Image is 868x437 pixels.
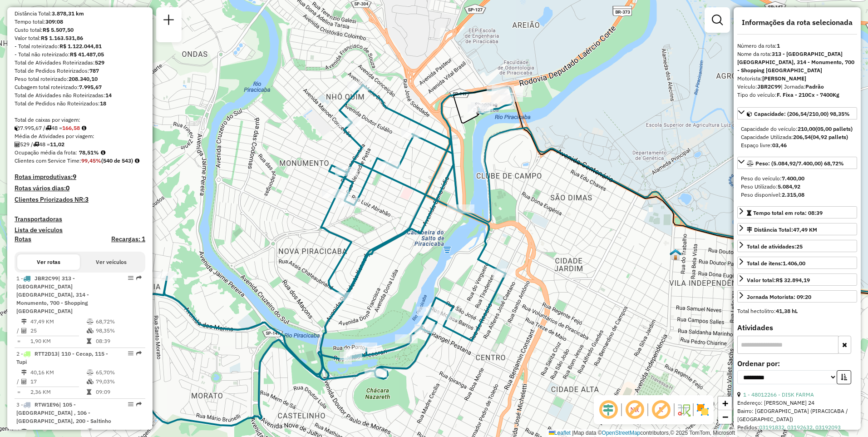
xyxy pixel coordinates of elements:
strong: JBR2C99 [757,83,781,90]
span: Total de atividades: [747,243,803,250]
i: Tempo total em rota [87,338,91,344]
em: Rota exportada [136,275,142,281]
span: 47,49 KM [793,226,817,233]
div: Capacidade: (206,54/210,00) 98,35% [737,121,857,153]
img: UDC Light Armazém Piracicaba [670,248,681,260]
td: = [16,337,21,346]
i: % de utilização da cubagem [87,328,94,333]
i: % de utilização do peso [87,319,94,324]
button: Ver veículos [80,254,143,270]
strong: [PERSON_NAME] [762,75,806,82]
strong: 0 [66,184,69,192]
strong: 309:08 [45,18,63,25]
strong: R$ 1.122.044,81 [59,43,102,50]
strong: 208.340,10 [69,75,98,82]
strong: 9 [73,173,76,181]
div: Peso Utilizado: [741,183,853,191]
div: Pedidos: [737,423,857,432]
strong: R$ 1.163.531,86 [41,35,83,41]
strong: R$ 5.507,50 [43,26,74,33]
span: + [722,397,728,409]
button: Ver rotas [17,254,80,270]
strong: 3.878,31 km [52,10,84,17]
td: 25 [30,326,86,335]
span: JBR2C99 [35,275,58,282]
strong: F. Fixa - 210Cx - 7400Kg [777,91,839,98]
div: Bairro: [GEOGRAPHIC_DATA] (PIRACICABA / [GEOGRAPHIC_DATA]) [737,407,857,423]
div: Jornada Motorista: 09:20 [747,293,811,301]
span: 1 - [16,275,89,314]
td: 68,72% [95,317,141,326]
div: Peso: (5.084,92/7.400,00) 68,72% [737,171,857,203]
div: Total de itens: [747,259,805,268]
td: 40,16 KM [30,368,86,377]
span: Ocultar deslocamento [597,399,619,421]
em: Opções [128,275,133,281]
em: Opções [128,402,133,407]
i: % de utilização do peso [87,429,94,434]
div: Tipo do veículo: [737,91,857,99]
i: Distância Total [21,429,27,434]
a: Nova sessão e pesquisa [160,11,178,31]
i: Distância Total [21,370,27,375]
i: Tempo total em rota [87,389,91,395]
div: Cubagem total roteirizado: [15,83,145,91]
span: | [572,430,573,436]
strong: (04,92 pallets) [811,134,848,140]
img: Exibir/Ocultar setores [695,402,710,417]
td: 79,03% [95,377,141,386]
span: | 313 - [GEOGRAPHIC_DATA] [GEOGRAPHIC_DATA], 314 - Monumento, 700 - Shopping [GEOGRAPHIC_DATA] [16,275,89,314]
div: Total de caixas por viagem: [15,116,145,124]
strong: 787 [89,67,99,74]
div: Valor total: [15,34,145,42]
span: − [722,411,728,422]
td: 09:09 [95,387,141,397]
span: | 105 - [GEOGRAPHIC_DATA] , 106 - [GEOGRAPHIC_DATA], 200 - Saltinho [16,401,111,424]
span: | 110 - Cecap, 115 - Tupi [16,350,108,365]
strong: 7.995,67 [79,84,102,90]
h4: Rotas improdutivas: [15,173,145,181]
i: Total de Atividades [21,379,27,384]
i: Total de rotas [45,125,51,131]
strong: (05,00 pallets) [815,125,853,132]
strong: 5.084,92 [778,183,800,190]
span: Tempo total em rota: 08:39 [753,209,823,216]
i: Distância Total [21,319,27,324]
strong: 41,38 hL [776,308,798,314]
td: 08:39 [95,337,141,346]
div: Veículo: [737,83,857,91]
td: 98,35% [95,326,141,335]
div: - Total roteirizado: [15,42,145,50]
a: Total de atividades:25 [737,240,857,252]
i: % de utilização da cubagem [87,379,94,384]
div: Endereço: [PERSON_NAME] 24 [737,399,857,407]
i: Meta Caixas/viagem: 214,30 Diferença: -47,72 [82,125,86,131]
strong: 210,00 [798,125,815,132]
h4: Rotas vários dias: [15,184,145,192]
td: 87,04 KM [30,427,86,436]
div: Espaço livre: [741,141,853,149]
td: 65,70% [95,368,141,377]
span: RTW1E96 [35,401,59,408]
i: % de utilização do peso [87,370,94,375]
div: Capacidade do veículo: [741,125,853,133]
a: Peso: (5.084,92/7.400,00) 68,72% [737,157,857,169]
i: Total de rotas [33,142,39,147]
span: Exibir NR [624,399,646,421]
td: 47,49 KM [30,317,86,326]
strong: 166,58 [62,124,80,131]
a: Jornada Motorista: 09:20 [737,290,857,303]
div: Capacidade Utilizada: [741,133,853,141]
strong: 2.315,08 [782,191,804,198]
span: | Jornada: [781,83,824,90]
strong: Padrão [805,83,824,90]
td: / [16,377,21,386]
div: Total de Pedidos não Roteirizados: [15,99,145,108]
span: Exibir rótulo [650,399,672,421]
strong: R$ 41.487,05 [70,51,104,58]
div: Tempo total: [15,18,145,26]
span: Clientes com Service Time: [15,157,81,164]
div: Motorista: [737,74,857,83]
h4: Rotas [15,235,31,243]
h4: Lista de veículos [15,226,145,234]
